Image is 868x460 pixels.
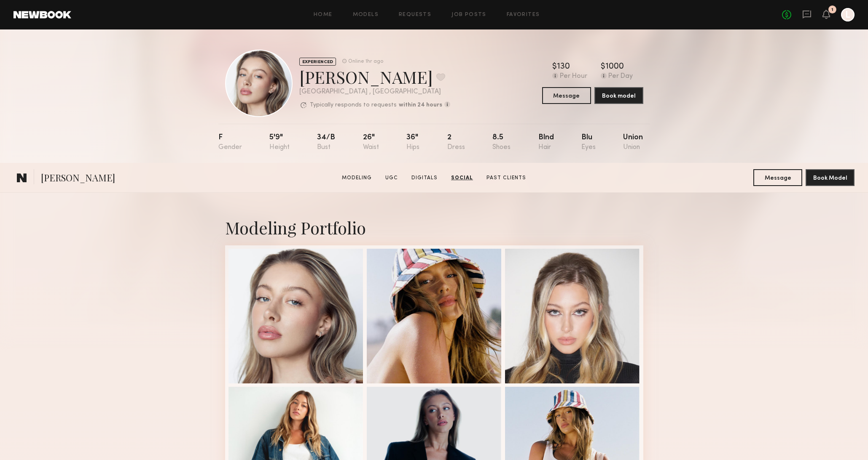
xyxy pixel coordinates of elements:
[841,8,855,21] a: L
[605,63,624,71] div: 1000
[399,102,442,108] b: within 24 hours
[363,134,379,151] div: 26"
[348,59,383,64] div: Online 1hr ago
[339,174,375,182] a: Modeling
[382,174,401,182] a: UGC
[408,174,441,182] a: Digitals
[299,66,450,88] div: [PERSON_NAME]
[353,12,379,18] a: Models
[310,102,397,108] p: Typically responds to requests
[581,134,596,151] div: Blu
[41,171,115,186] span: [PERSON_NAME]
[483,174,529,182] a: Past Clients
[753,169,802,186] button: Message
[560,73,587,80] div: Per Hour
[538,134,554,151] div: Blnd
[406,134,419,151] div: 36"
[623,134,643,151] div: Union
[314,12,333,18] a: Home
[225,216,643,239] div: Modeling Portfolio
[557,63,570,71] div: 130
[507,12,540,18] a: Favorites
[299,88,450,96] div: [GEOGRAPHIC_DATA] , [GEOGRAPHIC_DATA]
[317,134,335,151] div: 34/b
[601,63,605,71] div: $
[218,134,242,151] div: F
[299,58,336,66] div: EXPERIENCED
[608,73,633,80] div: Per Day
[806,169,855,186] button: Book Model
[399,12,431,18] a: Requests
[831,8,833,12] div: 1
[552,63,557,71] div: $
[269,134,290,151] div: 5'9"
[448,174,476,182] a: Social
[451,12,486,18] a: Job Posts
[806,174,855,181] a: Book Model
[542,87,591,104] button: Message
[594,87,643,104] button: Book model
[492,134,511,151] div: 8.5
[447,134,465,151] div: 2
